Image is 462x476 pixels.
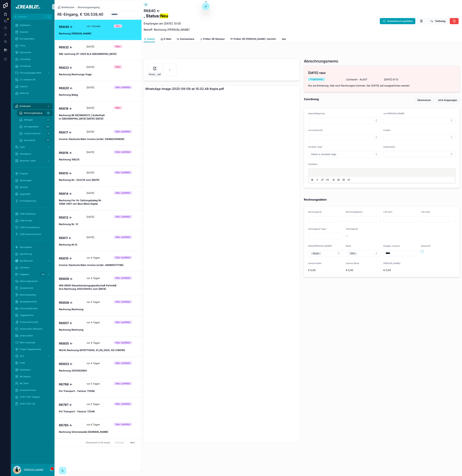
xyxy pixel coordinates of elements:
[59,349,125,352] strong: Würth Rechnung 6078773594; 01_09_2025; KD 2198160
[55,336,141,357] a: R6805 ←vor 4 TagenNeu - prefilledWürth Rechnung 6078773594; 01_09_2025; KD 2198160
[55,357,141,377] a: R6803 ←vor 4 TagenNeu - prefilledRechnung 2025003993
[46,131,50,136] div: 19
[17,130,52,137] a: Urlaub, Krank etc19
[61,6,74,9] span: Briefkasten
[20,328,42,330] span: Arbeitszeiten Übersicht
[20,348,41,351] span: Projekt Tagesberichte
[346,268,381,272] span: € 0,00
[180,37,194,41] span: Kommentare
[116,130,130,133] div: Neu - prefilled
[351,252,355,255] div: 19%
[346,245,351,247] span: Mwst
[13,49,52,55] a: Dokumente
[414,97,434,103] button: Überweisen
[13,380,52,386] a: My Team
[116,45,120,48] div: Neu
[59,390,95,392] strong: Pol Transport - Factuur 72566
[282,36,286,43] a: dev
[86,236,94,239] p: [DATE]
[20,186,28,189] span: Berichte
[116,106,120,109] div: Neu
[86,321,100,324] p: vor 4 Tagen
[13,244,52,250] a: App Updates
[13,36,52,42] a: Korrespondenz
[59,382,82,387] h4: R6798 ←
[55,418,141,438] a: R6785 ←vor 6 TagenNeu - prefilledRechnung Schonewalde [DOMAIN_NAME]
[59,191,82,196] h4: R6814 ←
[308,228,326,230] span: Zahlungsziel Tage
[55,60,141,81] a: R6823 ←[DATE]NeuRechnung Rechnungs frage
[116,25,120,28] div: Neu
[59,243,77,246] strong: Rechnung Nr.13
[20,314,34,317] span: Tagesberichte
[20,382,29,385] span: My Team
[13,387,52,393] a: Invoices & Hours
[13,265,52,271] a: Startseite
[59,93,78,96] strong: Rechnung Beleg
[55,186,141,210] a: R6814 ←[DATE]Neu - prefilledRechnung Fw: Ihr Zahlungsbeleg Nr. 2698-2951 von Blue Wave Digital
[20,266,29,269] span: Startseite
[116,256,130,259] div: Neu - prefilled
[346,262,360,265] span: Summe Mwst.
[13,4,52,10] img: App logo
[144,8,190,13] h1: R6840 ←
[24,125,39,128] span: Korrespondenz
[13,198,52,204] a: Personalplanung
[13,70,52,76] a: Fahrzeugmappe 3000
[11,20,54,411] div: scrollable content
[13,394,52,400] a: SYNC TEST: Reports
[20,321,38,323] span: Urlaub und Freizeit
[59,328,83,331] strong: Rechnung Rechnung
[20,172,28,175] span: Projekte
[86,382,100,385] p: vor 5 Tagen
[13,14,52,20] button: Jump to...K
[116,236,130,239] div: Neu - prefilled
[427,18,448,24] button: Teilbeleg
[200,36,225,43] a: Prüfen: RE Monteur
[59,362,82,366] h4: R6803 ←
[20,24,30,27] span: Dashboard
[59,236,82,240] h4: R6811 ←
[116,150,130,154] div: Neu - prefilled
[59,308,83,311] strong: Rechnung Rechnung
[46,118,50,122] div: 22
[20,307,38,310] span: Fahrzeug Berichte
[421,245,431,247] span: Gutschrift
[20,300,37,303] span: Bautagesberichte
[13,326,52,332] a: Arbeitszeiten Übersicht
[308,118,381,123] button: Select Button
[383,134,456,140] button: Select Button
[59,300,82,305] h4: R6808 ←
[417,98,431,102] span: Überweisen
[383,118,456,123] button: Select Button
[20,65,31,67] span: Verwaltung
[59,32,91,35] strong: Rechnung [PERSON_NAME]
[17,110,52,116] a: Rechnungseingang38
[59,106,82,111] h4: R6818 ←
[86,150,94,154] p: [DATE]
[384,78,418,81] span: [DATE] 01:13
[55,377,141,398] a: R6798 ←vor 5 TagenNeu - prefilledPol Transport - Factuur 72566
[20,193,30,195] span: Angestellte
[304,197,327,202] strong: Rechnungsdaten
[20,44,25,47] span: Firma
[20,78,35,81] span: LV / Arbeiten DB
[13,292,52,298] a: Meine Baustellen
[24,112,42,114] span: Rechnungseingang
[435,19,445,23] span: Teilbeleg
[20,396,40,398] span: SYNC TEST: Reports
[20,368,30,371] span: Dashboard
[59,114,105,120] strong: Rechnung RE 6829609372 | Aufenthalt in [GEOGRAPHIC_DATA] [DATE]-[DATE]
[55,101,141,125] a: R6818 ←[DATE]NeuRechnung RE 6829609372 | Aufenthalt in [GEOGRAPHIC_DATA] [DATE]-[DATE]
[55,125,141,146] a: R6817 ←[DATE]Neu - prefilledInvoice: Deutsche Bahn invoice (order: 594883359856)
[144,92,300,442] iframe: pdf-iframe
[116,86,130,89] div: Neu - prefilled
[308,84,456,87] span: Nur als Erinnerung, falls noch Rechnungen kommen. Der [DATE] soll rausgestrichen werden
[20,58,30,61] span: Controlling
[55,40,141,60] a: R6832 ←[DATE]NeuAW: rechnung 07-2025 ELA [GEOGRAPHIC_DATA]
[86,106,94,110] p: [DATE]
[234,37,276,41] span: Prüfen: RE [PERSON_NAME].-Vermittl.
[46,111,50,115] div: 38
[116,402,130,406] div: Neu - prefilled
[55,166,141,186] a: R6815 ←[DATE]Neu - prefilledRechnung Nr.: 252274 vom [DATE]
